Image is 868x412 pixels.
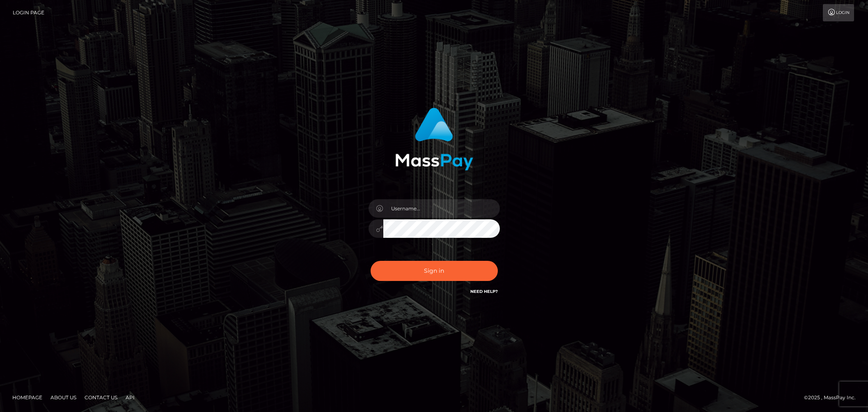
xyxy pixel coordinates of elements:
div: © 2025 , MassPay Inc. [804,393,862,402]
a: Homepage [9,391,46,404]
a: API [122,391,138,404]
a: About Us [47,391,80,404]
a: Login Page [13,4,44,21]
button: Sign in [371,261,498,281]
img: MassPay Login [395,108,473,170]
a: Contact Us [81,391,121,404]
a: Login [823,4,854,21]
a: Need Help? [470,289,498,294]
input: Username... [383,199,500,218]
